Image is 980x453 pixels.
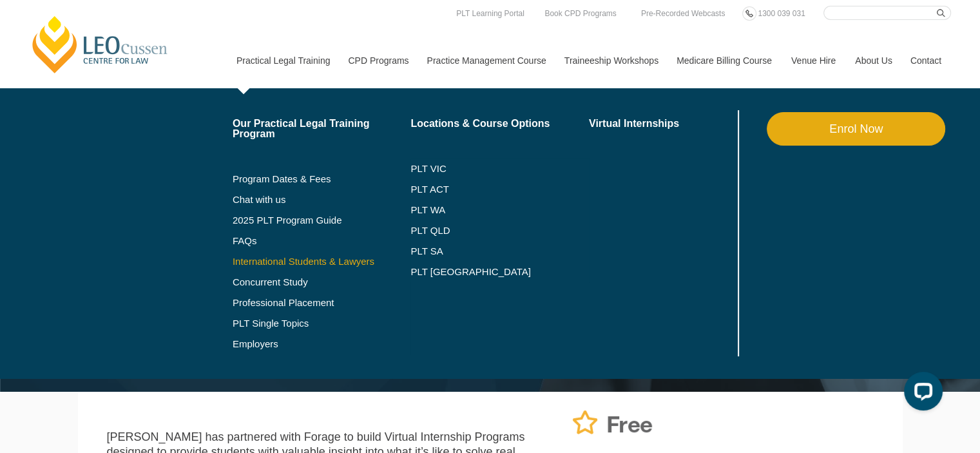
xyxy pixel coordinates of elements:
a: PLT WA [410,205,557,215]
a: PLT SA [410,246,589,256]
a: Traineeship Workshops [555,33,667,88]
a: Concurrent Study [233,277,411,287]
a: [PERSON_NAME] Centre for Law [29,14,171,75]
a: Pre-Recorded Webcasts [638,6,729,21]
a: Book CPD Programs [541,6,619,21]
a: Venue Hire [782,33,845,88]
a: Program Dates & Fees [233,174,411,184]
a: CPD Programs [338,33,417,88]
a: Medicare Billing Course [667,33,782,88]
a: PLT ACT [410,184,589,195]
a: Professional Placement [233,298,411,308]
a: Enrol Now [767,112,945,146]
a: PLT Learning Portal [453,6,528,21]
a: 1300 039 031 [754,6,808,21]
a: Our Practical Legal Training Program [233,119,411,139]
iframe: LiveChat chat widget [894,367,948,421]
a: PLT VIC [410,164,589,174]
a: Practice Management Course [418,33,555,88]
a: Practical Legal Training [227,33,339,88]
a: Virtual Internships [589,119,735,129]
a: Employers [233,339,411,349]
a: FAQs [233,236,411,246]
a: PLT [GEOGRAPHIC_DATA] [410,267,589,277]
a: Contact [901,33,951,88]
a: 2025 PLT Program Guide [233,215,379,226]
a: PLT Single Topics [233,318,411,329]
a: Locations & Course Options [410,119,589,129]
span: 1300 039 031 [758,9,805,18]
a: About Us [845,33,901,88]
a: Chat with us [233,195,411,205]
a: International Students & Lawyers [233,256,411,267]
a: PLT QLD [410,226,589,236]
